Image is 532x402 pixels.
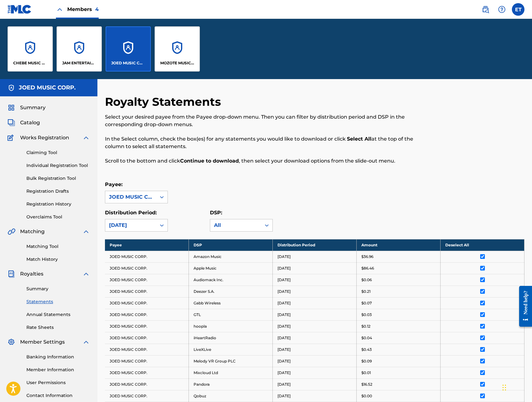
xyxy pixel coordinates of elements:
a: Bulk Registration Tool [26,175,90,182]
a: CatalogCatalog [8,119,40,126]
td: [DATE] [273,251,357,262]
span: Catalog [20,119,40,126]
p: CHEBE MUSIC CORP. [13,60,47,66]
span: Member Settings [20,338,65,346]
iframe: Resource Center [514,281,532,331]
div: All [214,222,257,229]
td: [DATE] [273,297,357,309]
td: Gabb Wireless [189,297,273,309]
a: Overclaims Tool [26,214,90,220]
h5: JOED MUSIC CORP. [19,84,76,91]
img: Works Registration [8,134,16,142]
p: Select your desired payee from the Payee drop-down menu. Then you can filter by distribution peri... [105,113,428,128]
a: Banking Information [26,354,90,360]
td: Deezer S.A. [189,286,273,297]
td: [DATE] [273,274,357,286]
strong: Continue to download [180,158,239,164]
td: [DATE] [273,309,357,320]
label: Distribution Period: [105,210,157,216]
a: Registration History [26,201,90,207]
td: JOED MUSIC CORP. [105,251,189,262]
div: [DATE] [109,222,152,229]
p: $0.12 [361,324,370,329]
td: iHeartRadio [189,332,273,344]
td: JOED MUSIC CORP. [105,355,189,367]
p: $0.06 [361,277,372,283]
td: [DATE] [273,320,357,332]
th: DSP [189,239,273,251]
a: Individual Registration Tool [26,162,90,169]
strong: Select All [347,136,371,142]
span: Summary [20,104,46,111]
h2: Royalty Statements [105,95,224,109]
td: JOED MUSIC CORP. [105,378,189,390]
a: Summary [26,286,90,292]
p: $0.07 [361,300,372,306]
td: [DATE] [273,390,357,402]
td: JOED MUSIC CORP. [105,297,189,309]
th: Amount [357,239,441,251]
img: expand [82,228,90,235]
td: Audiomack Inc. [189,274,273,286]
a: AccountsMOZOTE MUSIC CORP. [155,26,200,72]
p: $0.43 [361,347,372,352]
td: Melody VR Group PLC [189,355,273,367]
p: MOZOTE MUSIC CORP. [160,60,195,66]
td: GTL [189,309,273,320]
img: Close [56,6,63,13]
img: Accounts [8,84,15,92]
a: Registration Drafts [26,188,90,195]
td: JOED MUSIC CORP. [105,320,189,332]
p: $0.09 [361,358,372,364]
p: $16.52 [361,382,372,387]
a: Statements [26,298,90,305]
td: Amazon Music [189,251,273,262]
td: JOED MUSIC CORP. [105,332,189,344]
td: JOED MUSIC CORP. [105,309,189,320]
th: Deselect All [441,239,524,251]
a: AccountsJAM ENTERTAINMENT INC [57,26,102,72]
p: $86.46 [361,265,374,271]
img: Summary [8,104,15,111]
img: help [498,6,506,13]
p: $0.21 [361,289,370,294]
div: Drag [502,378,506,397]
span: Members [67,6,99,13]
a: Member Information [26,367,90,373]
div: User Menu [512,3,524,16]
p: $0.03 [361,312,372,318]
td: [DATE] [273,262,357,274]
iframe: Chat Widget [501,372,532,402]
p: JOED MUSIC CORP. [111,60,145,66]
td: JOED MUSIC CORP. [105,286,189,297]
p: $36.96 [361,254,373,260]
img: expand [82,338,90,346]
td: Apple Music [189,262,273,274]
td: Mixcloud Ltd [189,367,273,378]
a: User Permissions [26,379,90,386]
td: JOED MUSIC CORP. [105,367,189,378]
p: In the Select column, check the box(es) for any statements you would like to download or click at... [105,135,428,150]
td: JOED MUSIC CORP. [105,390,189,402]
td: [DATE] [273,286,357,297]
a: AccountsJOED MUSIC CORP. [106,26,151,72]
label: DSP: [210,210,222,216]
span: Matching [20,228,45,235]
img: Catalog [8,119,15,126]
img: MLC Logo [8,5,32,14]
label: Payee: [105,181,123,187]
span: Royalties [20,270,43,278]
a: Matching Tool [26,243,90,250]
th: Distribution Period [273,239,357,251]
img: Member Settings [8,338,15,346]
img: Royalties [8,270,15,278]
td: [DATE] [273,378,357,390]
div: Help [496,3,508,16]
p: $0.04 [361,335,372,341]
td: JOED MUSIC CORP. [105,262,189,274]
img: expand [82,134,90,142]
td: [DATE] [273,355,357,367]
td: JOED MUSIC CORP. [105,274,189,286]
